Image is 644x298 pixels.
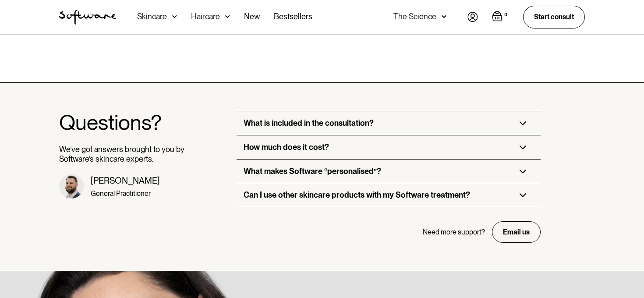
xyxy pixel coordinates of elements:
div: Can I use other skincare products with my Software treatment? [244,190,470,200]
div: [PERSON_NAME] [91,175,160,186]
a: Start consult [523,6,585,28]
h1: Questions? [59,111,185,134]
img: arrow down [442,12,446,21]
div: Skincare [137,12,167,21]
img: Dr, Matt headshot [59,174,84,199]
a: Email us [492,221,541,243]
div: Need more support? [423,228,485,236]
div: What makes Software “personalised”? [244,167,381,176]
p: We’ve got answers brought to you by Software’s skincare experts. [59,145,185,163]
div: General Practitioner [91,189,160,198]
img: Software Logo [59,10,116,25]
div: What is included in the consultation? [244,118,374,128]
div: The Science [393,12,436,21]
a: home [59,10,116,25]
img: arrow down [172,12,177,21]
div: How much does it cost? [244,142,329,152]
img: arrow down [225,12,230,21]
a: Open empty cart [492,11,509,23]
div: Haircare [191,12,220,21]
div: 0 [502,11,509,19]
